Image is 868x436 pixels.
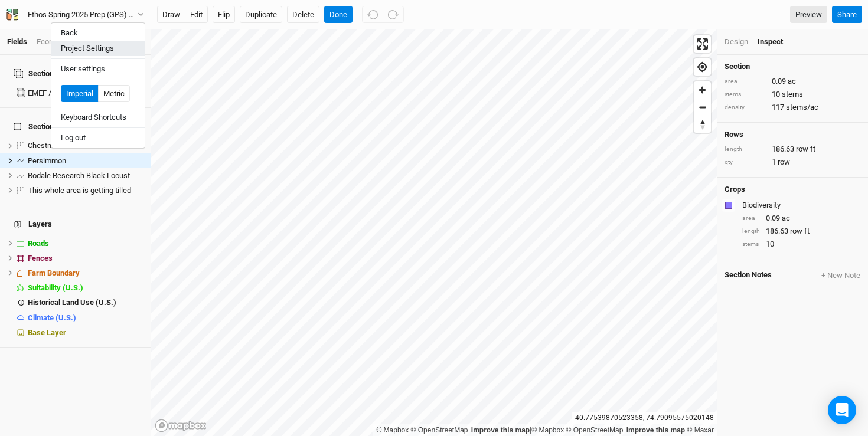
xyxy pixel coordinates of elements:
div: stems [725,90,766,99]
h4: Crops [725,185,745,194]
span: row ft [796,144,815,155]
h4: Section [725,62,861,71]
div: 186.63 [742,226,861,237]
a: OpenStreetMap [411,426,468,434]
a: Mapbox logo [155,419,207,432]
div: 1 [725,157,861,168]
div: Farm Boundary [28,268,143,278]
button: Project Settings [51,41,145,56]
div: Inspect [758,37,800,47]
span: Sections [14,122,58,132]
span: row ft [790,226,810,237]
div: 10 [725,89,861,100]
div: Roads [28,239,143,248]
div: 40.77539870523358 , -74.79095575020148 [572,412,717,424]
span: Enter fullscreen [694,35,711,53]
div: This whole area is getting tilled [28,186,143,195]
div: Economics [37,37,74,47]
div: 0.09 [725,76,861,87]
a: Mapbox [376,426,409,434]
button: Back [51,25,145,41]
span: Fences [28,254,53,263]
span: Chestnut and Hazelnuts [28,141,107,150]
button: draw [157,6,185,24]
a: Maxar [687,426,714,434]
button: Done [324,6,353,24]
div: Chestnut and Hazelnuts [28,141,143,150]
span: Suitability (U.S.) [28,283,83,292]
span: Historical Land Use (U.S.) [28,298,116,307]
button: + New Note [821,270,861,281]
div: area [742,214,760,223]
div: 186.63 [725,144,861,155]
button: edit [185,6,208,24]
div: 117 [725,102,861,113]
a: Fields [7,37,27,46]
button: Share [832,6,862,24]
button: Redo (^Z) [383,6,404,24]
span: Base Layer [28,328,66,337]
div: Fences [28,254,143,263]
span: Climate (U.S.) [28,313,76,322]
div: Climate (U.S.) [28,313,143,323]
div: stems [742,240,760,249]
a: Preview [790,6,827,24]
div: length [725,145,766,154]
div: 10 [742,239,861,250]
div: Base Layer [28,328,143,337]
span: Section Notes [725,270,772,281]
span: Rodale Research Black Locust [28,171,130,180]
div: area [725,77,766,86]
button: User settings [51,61,145,77]
span: stems [782,89,803,100]
span: ac [782,213,790,224]
div: Section Groups [14,69,80,78]
button: Flip [213,6,235,24]
button: Duplicate [240,6,282,24]
button: Zoom out [694,99,711,116]
div: Design [725,37,748,47]
button: Reset bearing to north [694,116,711,133]
a: Improve this map [471,426,530,434]
div: Persimmon [28,156,143,166]
div: Open Intercom Messenger [828,396,856,424]
div: Suitability (U.S.) [28,283,143,293]
div: length [742,227,760,236]
span: Persimmon [28,156,66,165]
span: ac [788,76,796,87]
a: Mapbox [531,426,564,434]
span: stems/ac [786,102,818,113]
div: Rodale Research Black Locust [28,171,143,181]
div: | [376,424,714,436]
canvas: Map [151,29,717,436]
button: Delete [287,6,319,24]
button: Zoom in [694,81,711,99]
h4: Layers [7,212,143,236]
button: Undo (^z) [362,6,383,24]
a: OpenStreetMap [566,426,624,434]
div: Ethos Spring 2025 Prep (GPS) as built [28,9,138,21]
button: Imperial [61,85,99,103]
div: Historical Land Use (U.S.) [28,298,143,307]
div: density [725,103,766,112]
button: Metric [98,85,130,103]
a: Improve this map [626,426,685,434]
span: row [778,157,790,168]
h4: Rows [725,130,861,139]
button: Ethos Spring 2025 Prep (GPS) as built [6,8,145,21]
div: Biodiversity [742,200,859,211]
button: Keyboard Shortcuts [51,110,145,125]
span: This whole area is getting tilled [28,186,131,195]
span: Farm Boundary [28,268,80,277]
button: Find my location [694,58,711,76]
div: 0.09 [742,213,861,224]
div: qty [725,158,766,167]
